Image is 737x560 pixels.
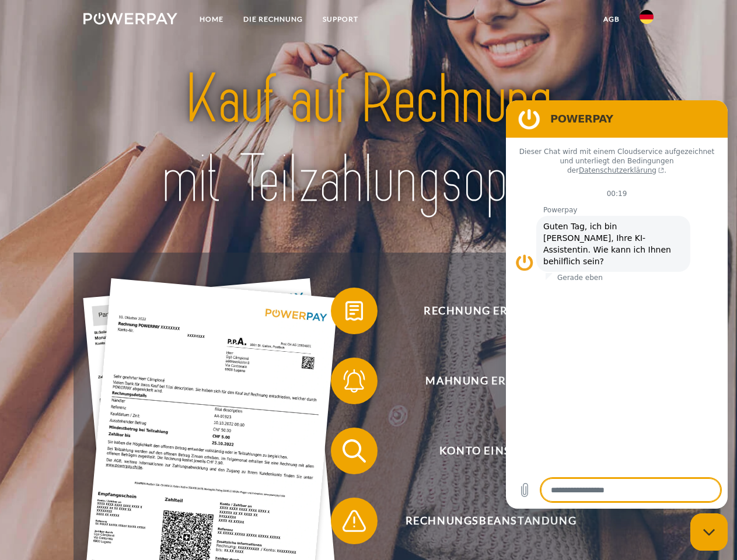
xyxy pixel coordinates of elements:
img: qb_search.svg [340,436,369,466]
a: Home [190,9,233,30]
img: qb_bell.svg [340,366,369,395]
span: Rechnung erhalten? [348,288,634,334]
img: qb_bill.svg [340,296,369,325]
img: title-powerpay_de.svg [111,56,626,223]
iframe: Schaltfläche zum Öffnen des Messaging-Fensters; Konversation läuft [690,513,728,551]
a: DIE RECHNUNG [233,9,313,30]
button: Rechnung erhalten? [331,288,634,334]
button: Konto einsehen [331,428,634,474]
button: Mahnung erhalten? [331,358,634,404]
span: Rechnungsbeanstandung [348,498,634,544]
img: logo-powerpay-white.svg [83,13,177,24]
a: SUPPORT [313,9,368,30]
span: Konto einsehen [348,428,634,474]
img: qb_warning.svg [340,506,369,535]
iframe: Messaging-Fenster [506,100,728,509]
a: agb [593,9,630,30]
button: Rechnungsbeanstandung [331,498,634,544]
span: Mahnung erhalten? [348,358,634,404]
img: de [640,10,654,24]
